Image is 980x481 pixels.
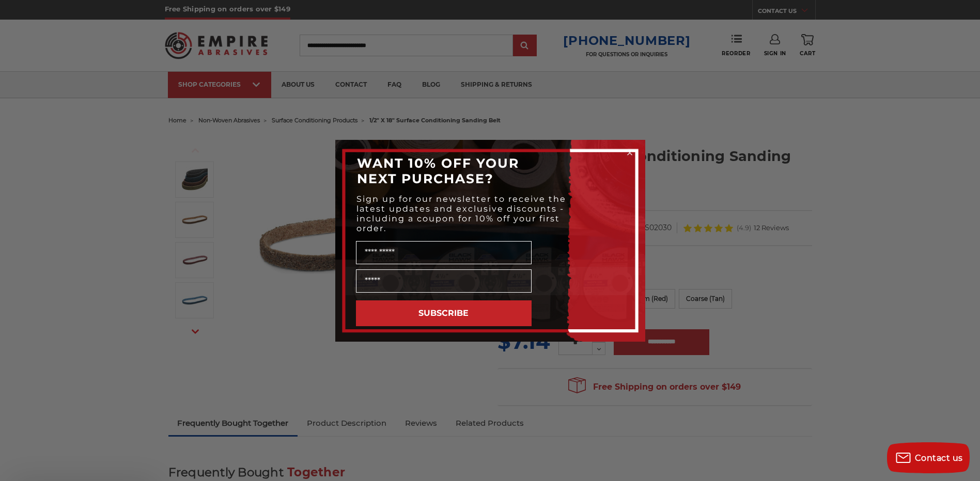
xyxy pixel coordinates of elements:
[356,269,532,293] input: Email
[357,155,519,186] span: WANT 10% OFF YOUR NEXT PURCHASE?
[625,148,635,158] button: Close dialog
[356,194,566,233] span: Sign up for our newsletter to receive the latest updates and exclusive discounts - including a co...
[915,453,963,463] span: Contact us
[887,442,970,473] button: Contact us
[356,300,532,326] button: SUBSCRIBE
